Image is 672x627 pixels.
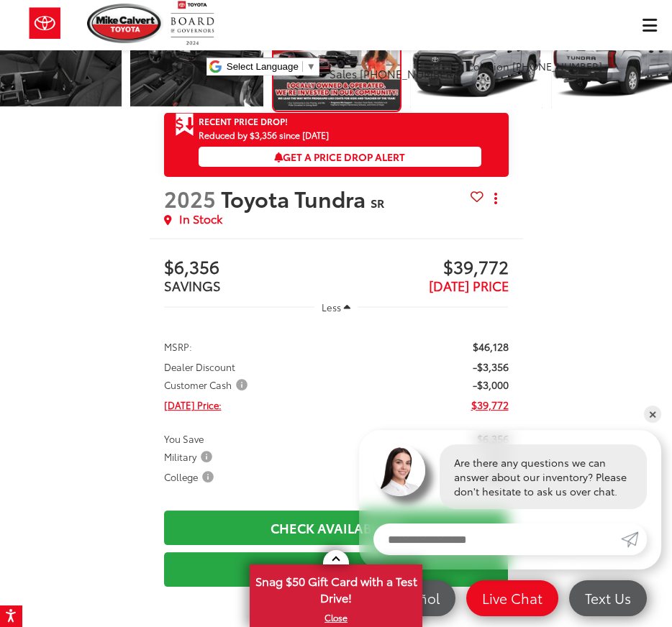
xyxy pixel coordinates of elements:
span: Collision [466,59,509,73]
span: [PHONE_NUMBER] [360,65,456,81]
span: Snag $50 Gift Card with a Test Drive! [251,566,421,610]
a: Text Us [569,580,647,616]
span: -$3,356 [472,360,508,374]
span: In Stock [179,211,222,227]
span: Sales [330,65,357,81]
span: Dealer Discount [164,360,235,374]
span: $39,772 [336,257,508,279]
span: -$3,000 [472,377,508,392]
span: dropdown dots [494,193,497,204]
input: Enter your message [373,523,621,555]
span: ​ [302,61,303,72]
button: Less [314,294,358,320]
img: Mike Calvert Toyota [87,4,163,43]
div: Are there any questions we can answer about our inventory? Please don't hesitate to ask us over c... [440,444,647,509]
button: Actions [483,186,508,211]
span: Less [322,301,341,313]
span: Military [164,449,215,464]
span: SAVINGS [164,276,221,295]
span: Get Price Drop Alert [176,113,194,137]
span: You Save [164,431,204,446]
span: Reduced by $3,356 since [DATE] [199,130,481,139]
a: Select Language​ [227,61,316,72]
a: Instant Deal [164,552,509,587]
span: Select Language [227,61,299,72]
a: Get Price Drop Alert Recent Price Drop! [164,113,509,130]
span: Toyota Tundra [221,183,371,214]
span: [PHONE_NUMBER] [512,59,602,73]
span: $6,356 [164,257,336,279]
span: [DATE] Price: [164,398,222,412]
span: Customer Cash [164,377,250,392]
span: $46,128 [472,339,508,354]
button: Military [164,449,217,464]
a: Submit [621,523,647,555]
span: [DATE] PRICE [428,276,508,295]
a: Check Availability [164,511,509,545]
span: 2025 [164,183,216,214]
span: $39,772 [471,398,508,412]
span: Live Chat [475,589,550,607]
span: College [164,470,217,484]
a: Live Chat [466,580,558,616]
img: Agent profile photo [373,444,425,496]
button: Customer Cash [164,377,253,392]
span: Get a Price Drop Alert [274,150,405,164]
span: ▼ [307,61,316,72]
span: SR [371,194,384,211]
button: College [164,470,219,484]
span: Text Us [578,589,638,607]
span: MSRP: [164,339,192,354]
span: Recent Price Drop! [199,115,288,127]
